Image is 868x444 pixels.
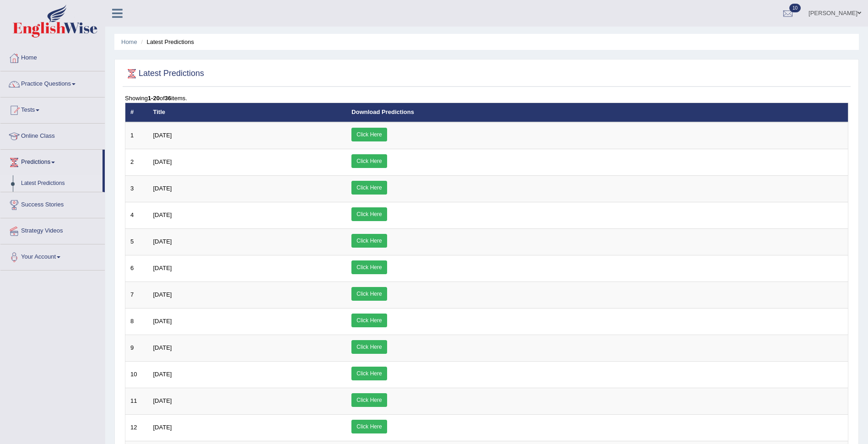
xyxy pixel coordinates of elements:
[351,181,387,195] a: Click Here
[351,260,387,274] a: Click Here
[17,175,102,192] a: Latest Predictions
[153,265,172,271] span: [DATE]
[351,420,387,433] a: Click Here
[351,393,387,407] a: Click Here
[351,314,387,327] a: Click Here
[0,218,105,241] a: Strategy Videos
[125,175,148,202] td: 3
[153,344,172,351] span: [DATE]
[0,45,105,68] a: Home
[351,287,387,301] a: Click Here
[351,367,387,380] a: Click Here
[351,340,387,354] a: Click Here
[125,149,148,175] td: 2
[125,414,148,441] td: 12
[165,95,171,102] b: 36
[125,94,848,103] div: Showing of items.
[0,97,105,120] a: Tests
[125,308,148,335] td: 8
[153,185,172,192] span: [DATE]
[125,228,148,255] td: 5
[351,234,387,248] a: Click Here
[346,103,848,122] th: Download Predictions
[0,71,105,94] a: Practice Questions
[351,207,387,221] a: Click Here
[125,202,148,228] td: 4
[0,244,105,267] a: Your Account
[139,38,194,46] li: Latest Predictions
[148,103,347,122] th: Title
[153,132,172,139] span: [DATE]
[125,282,148,308] td: 7
[153,371,172,378] span: [DATE]
[153,291,172,298] span: [DATE]
[153,424,172,431] span: [DATE]
[153,158,172,165] span: [DATE]
[125,335,148,361] td: 9
[125,255,148,282] td: 6
[153,397,172,404] span: [DATE]
[0,124,105,146] a: Online Class
[0,150,102,173] a: Predictions
[125,103,148,122] th: #
[121,38,137,45] a: Home
[789,4,801,12] span: 10
[0,192,105,215] a: Success Stories
[153,211,172,218] span: [DATE]
[148,95,160,102] b: 1-20
[351,154,387,168] a: Click Here
[153,238,172,245] span: [DATE]
[351,128,387,141] a: Click Here
[125,361,148,388] td: 10
[125,122,148,149] td: 1
[125,388,148,414] td: 11
[125,67,204,81] h2: Latest Predictions
[153,318,172,325] span: [DATE]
